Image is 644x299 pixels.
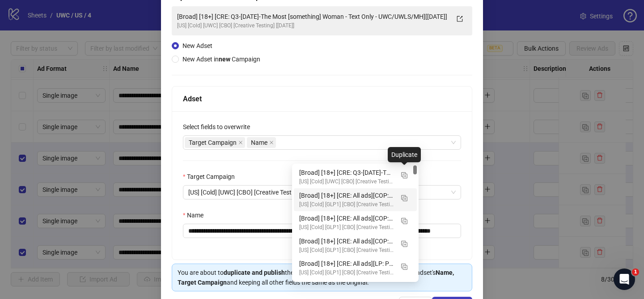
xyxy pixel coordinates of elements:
[614,269,635,290] iframe: Intercom live chat
[299,269,394,277] div: [US] [Cold] [GLP1] [CBO] [Creative Testing] [[DATE]]
[457,16,463,22] span: export
[178,268,466,287] div: You are about to the selected adset without any ads, overwriting adset's and keeping all other fi...
[182,42,212,49] span: New Adset
[294,234,417,257] div: [Broad] [18+] [CRE: All ads][COP: Q2-05-MAY-2025-HeardOfGLP-1?-GLP1][01 Sep 2025]
[251,138,267,147] span: Name
[294,165,417,188] div: [Broad] [18+] [CRE: Q3-08-AUG-2025-The Most [something] Woman - Text Only - UWC/UWLS/MH][01 Sep 2...
[299,213,394,223] div: [Broad] [18+] [CRE: All ads][COP: Q2-[DATE]-UltimateSolution-GLP1][[DATE]]
[401,264,407,270] img: Duplicate
[294,188,417,211] div: [Broad] [18+] [CRE: All ads][COP: Q2-05-MAY-2025-5ThingsHappened-GLP1][01 Sep 2025]
[397,213,411,228] button: Duplicate
[183,93,461,104] div: Adset
[632,269,639,276] span: 1
[401,172,407,178] img: Duplicate
[299,236,394,246] div: [Broad] [18+] [CRE: All ads][COP: Q2-[DATE]-HeardOfGLP-1?-GLP1][[DATE]]
[299,168,394,178] div: [Broad] [18+] [CRE: Q3-[DATE]-The Most [something] Woman - Text Only - UWC/UWLS/MH][[DATE]]
[189,138,237,147] span: Target Campaign
[224,269,285,276] strong: duplicate and publish
[299,246,394,255] div: [US] [Cold] [GLP1] [CBO] [Creative Testing] [[DATE]]
[299,200,394,209] div: [US] [Cold] [GLP1] [CBO] [Creative Testing] [[DATE]]
[238,140,243,145] span: close
[178,269,454,286] strong: Name, Target Campaign
[401,195,407,201] img: Duplicate
[299,191,394,200] div: [Broad] [18+] [CRE: All ads][COP: Q2-[DATE]-5ThingsHappened-GLP1][[DATE]]
[219,56,230,63] strong: new
[183,224,461,238] input: Name
[247,137,276,148] span: Name
[183,122,256,132] label: Select fields to overwrite
[401,241,407,247] img: Duplicate
[397,191,411,205] button: Duplicate
[397,259,411,273] button: Duplicate
[182,56,260,63] span: New Adset in Campaign
[183,172,241,182] label: Target Campaign
[185,137,245,148] span: Target Campaign
[401,218,407,224] img: Duplicate
[177,12,449,22] div: [Broad] [18+] [CRE: Q3-[DATE]-The Most [something] Woman - Text Only - UWC/UWLS/MH][[DATE]]
[188,186,456,199] span: [US] [Cold] [UWC] [CBO] [Creative Testing] [26 Dec 2024]
[269,140,274,145] span: close
[294,211,417,234] div: [Broad] [18+] [CRE: All ads][COP: Q2-05-MAY-2025-UltimateSolution-GLP1][01 Sep 2025]
[299,223,394,232] div: [US] [Cold] [GLP1] [CBO] [Creative Testing] [[DATE]]
[397,236,411,251] button: Duplicate
[294,256,417,279] div: [Broad] [18+] [CRE: All ads][LP: PDP][01 Sep 2025]
[299,178,394,186] div: [US] [Cold] [UWC] [CBO] [Creative Testing] [[DATE]]
[397,168,411,182] button: Duplicate
[299,259,394,269] div: [Broad] [18+] [CRE: All ads][LP: PDP][[DATE]]
[183,210,209,220] label: Name
[177,22,449,30] div: [US] [Cold] [UWC] [CBO] [Creative Testing] [[DATE]]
